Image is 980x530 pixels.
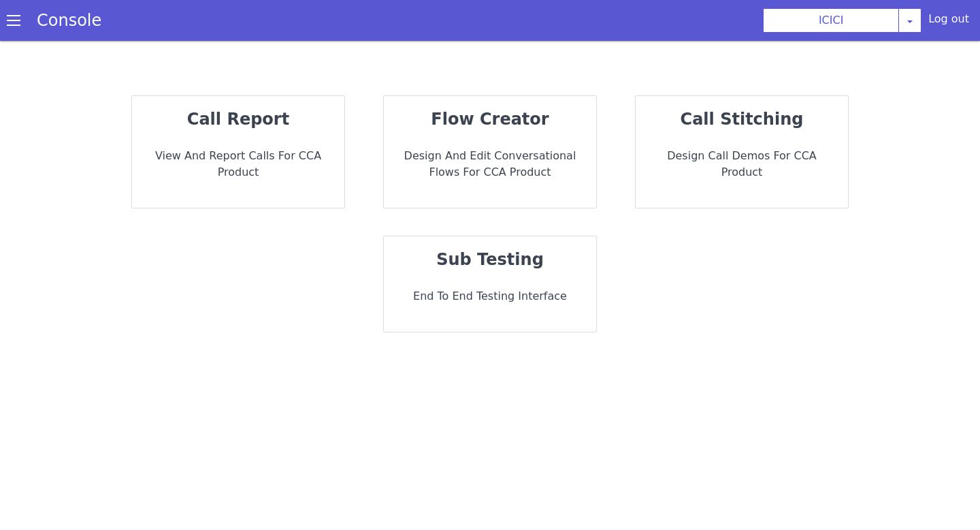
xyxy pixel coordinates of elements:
[763,8,899,33] button: ICICI
[436,250,544,269] strong: sub testing
[928,11,969,33] div: Log out
[187,110,289,129] strong: call report
[20,11,118,30] a: Console
[681,110,804,129] strong: call stitching
[395,288,585,305] p: End to End Testing Interface
[431,110,549,129] strong: flow creator
[143,148,333,181] p: View and report calls for CCA Product
[395,148,585,181] p: Design and Edit Conversational flows for CCA Product
[647,148,837,181] p: Design call demos for CCA Product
